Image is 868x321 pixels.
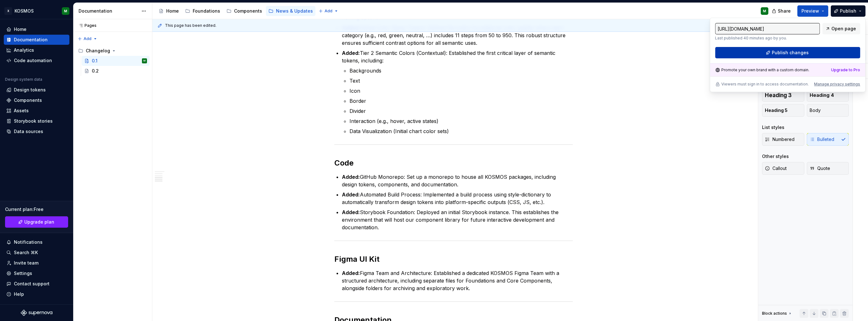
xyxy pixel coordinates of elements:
[721,82,809,87] p: Viewers must sign in to access documentation.
[4,95,69,105] a: Components
[76,23,97,28] div: Pages
[14,291,24,297] div: Help
[762,133,804,146] button: Numbered
[144,58,145,64] div: M
[276,8,313,14] div: News & Updates
[765,92,792,98] span: Heading 3
[234,8,262,14] div: Components
[762,104,804,117] button: Heading 5
[14,249,38,256] div: Search ⌘K
[349,87,573,95] p: Icon
[5,206,68,213] div: Current plan : Free
[5,216,68,228] button: Upgrade plan
[165,23,216,28] span: This page has been edited.
[317,7,340,15] button: Add
[14,97,42,103] div: Components
[4,7,12,15] div: X
[14,128,43,135] div: Data sources
[715,47,860,58] button: Publish changes
[831,26,856,32] span: Open page
[342,174,360,180] strong: Added:
[342,191,360,198] strong: Added:
[1,4,72,18] button: XKOSMOSM
[14,281,50,287] div: Contact support
[4,55,69,66] a: Code automation
[763,9,766,14] div: M
[166,8,179,14] div: Home
[778,8,791,14] span: Share
[349,97,573,105] p: Border
[342,269,573,292] p: Figma Team and Architecture: Established a dedicated KOSMOS Figma Team with a structured architec...
[193,8,220,14] div: Foundations
[183,6,223,16] a: Foundations
[810,165,830,172] span: Quote
[807,104,849,117] button: Body
[831,5,865,17] button: Publish
[14,47,34,53] div: Analytics
[807,89,849,102] button: Heading 4
[4,24,69,34] a: Home
[14,57,52,64] div: Code automation
[831,67,860,73] button: Upgrade to Pro
[715,36,820,41] p: Last published 40 minutes ago by you.
[814,82,860,87] button: Manage privacy settings
[765,136,795,143] span: Numbered
[762,89,804,102] button: Heading 3
[15,8,34,14] div: KOSMOS
[797,5,828,17] button: Preview
[810,107,821,114] span: Body
[342,49,573,64] p: Tier 2 Semantic Colors (Contextual): Established the first critical layer of semantic tokens, inc...
[349,127,573,135] p: Data Visualization (Initial chart color sets)
[266,6,315,16] a: News & Updates
[349,67,573,74] p: Backgrounds
[14,270,32,277] div: Settings
[4,45,69,55] a: Analytics
[349,117,573,125] p: Interaction (e.g., hover, active states)
[92,58,97,64] div: 0.1
[76,34,99,43] button: Add
[349,77,573,85] p: Text
[92,68,99,74] div: 0.2
[14,239,43,245] div: Notifications
[334,254,573,264] h2: Figma UI Kit
[765,107,788,114] span: Heading 5
[4,106,69,116] a: Assets
[342,50,360,56] strong: Added:
[765,165,787,172] span: Callout
[840,8,856,14] span: Publish
[14,87,46,93] div: Design tokens
[82,66,150,76] a: 0.2
[82,56,150,66] a: 0.1M
[64,9,67,14] div: M
[4,268,69,278] a: Settings
[349,107,573,115] p: Divider
[334,158,573,168] h2: Code
[4,35,69,45] a: Documentation
[14,260,38,266] div: Invite team
[762,311,787,316] div: Block actions
[762,153,789,160] div: Other styles
[21,310,52,316] svg: Supernova Logo
[4,85,69,95] a: Design tokens
[156,5,315,17] div: Page tree
[14,118,53,124] div: Storybook stories
[4,126,69,137] a: Data sources
[4,248,69,258] button: Search ⌘K
[5,77,42,82] div: Design system data
[342,24,573,47] p: Global Color Ramp Tokens: Defined the entire foundational color palette where each category (e.g....
[342,208,573,231] p: Storybook Foundation: Deployed an initial Storybook instance. This establishes the environment th...
[772,50,809,56] span: Publish changes
[156,6,181,16] a: Home
[4,237,69,247] button: Notifications
[14,26,26,32] div: Home
[342,173,573,188] p: GitHub Monorepo: Set up a monorepo to house all KOSMOS packages, including design tokens, compone...
[342,191,573,206] p: Automated Build Process: Implemented a build process using style-dictionary to automatically tran...
[342,209,360,215] strong: Added:
[807,162,849,175] button: Quote
[86,48,110,54] div: Changelog
[325,9,332,14] span: Add
[762,124,784,131] div: List styles
[762,309,793,318] div: Block actions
